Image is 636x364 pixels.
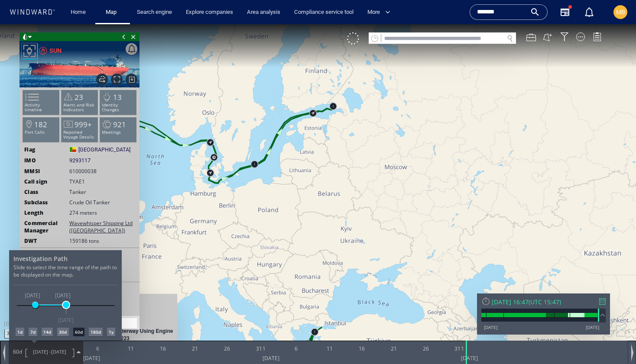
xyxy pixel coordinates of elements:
button: Home [64,5,92,20]
div: 180d [89,303,103,312]
a: Home [67,5,89,20]
a: Area analysis [243,5,284,20]
span: [DATE] [23,267,42,275]
div: 7d [29,303,37,312]
p: Slide to select the time range of the path to be displayed on the map. [13,239,117,261]
button: Map [99,5,127,20]
div: 1d [16,303,24,312]
span: MB [616,9,625,16]
div: 30d [57,303,68,312]
iframe: Chat [599,325,630,358]
span: More [367,7,390,17]
a: Explore companies [182,5,237,20]
span: [DATE] [54,267,72,275]
a: Compliance service tool [291,5,357,20]
button: MB [612,3,629,21]
a: Search engine [133,5,175,20]
button: More [364,5,398,20]
div: 60d [73,303,84,312]
div: 1y [107,303,115,312]
div: Notification center [584,7,594,17]
a: Map [102,5,123,20]
h4: Investigation Path [13,230,117,238]
div: 14d [42,303,53,312]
